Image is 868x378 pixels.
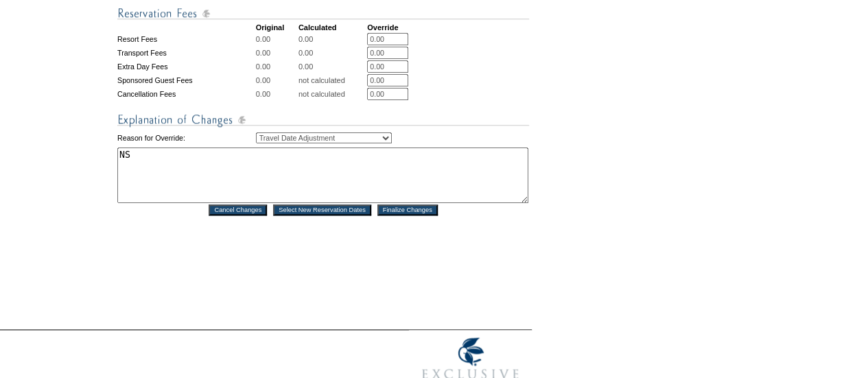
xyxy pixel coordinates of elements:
td: Sponsored Guest Fees [117,74,255,86]
td: 0.00 [256,33,297,45]
td: not calculated [298,88,366,100]
td: 0.00 [256,47,297,59]
td: 0.00 [298,33,366,45]
img: Explanation of Changes [117,111,529,128]
td: 0.00 [298,60,366,73]
td: 0.00 [256,74,297,86]
td: Resort Fees [117,33,255,45]
td: Calculated [298,23,366,32]
input: Select New Reservation Dates [273,204,371,215]
td: 0.00 [298,47,366,59]
td: Override [367,23,427,32]
img: Reservation Fees [117,5,529,22]
input: Cancel Changes [209,204,267,215]
td: Reason for Override: [117,130,255,146]
td: Original [256,23,297,32]
td: 0.00 [256,60,297,73]
input: Finalize Changes [377,204,438,215]
td: Transport Fees [117,47,255,59]
td: 0.00 [256,88,297,100]
td: Extra Day Fees [117,60,255,73]
td: not calculated [298,74,366,86]
td: Cancellation Fees [117,88,255,100]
